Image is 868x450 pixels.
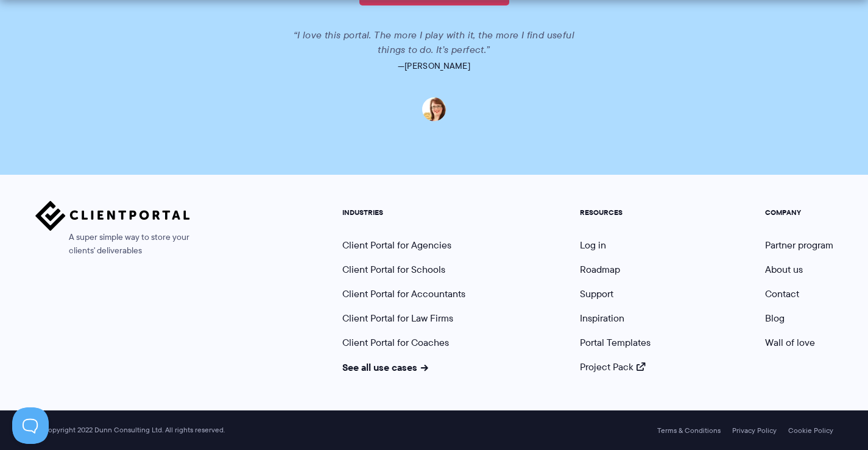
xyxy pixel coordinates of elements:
a: Terms & Conditions [657,426,721,435]
a: Privacy Policy [732,426,777,435]
iframe: Toggle Customer Support [12,407,49,444]
a: Inspiration [580,311,624,325]
a: Support [580,287,613,301]
a: Client Portal for Coaches [342,336,449,350]
a: Log in [580,238,606,252]
a: Portal Templates [580,336,651,350]
p: “I love this portal. The more I play with it, the more I find useful things to do. It’s perfect.” [279,28,590,57]
span: A super simple way to store your clients' deliverables [35,231,190,258]
span: © Copyright 2022 Dunn Consulting Ltd. All rights reserved. [29,426,231,435]
h5: COMPANY [765,208,833,217]
a: See all use cases [342,360,429,374]
h5: RESOURCES [580,208,651,217]
a: Project Pack [580,360,646,374]
p: —[PERSON_NAME] [92,57,776,74]
a: Roadmap [580,262,620,276]
a: Blog [765,311,785,325]
a: Cookie Policy [788,426,833,435]
a: About us [765,262,803,276]
a: Partner program [765,238,833,252]
a: Client Portal for Agencies [342,238,451,252]
a: Client Portal for Accountants [342,287,465,301]
a: Contact [765,287,799,301]
a: Client Portal for Schools [342,262,445,276]
a: Wall of love [765,336,815,350]
a: Client Portal for Law Firms [342,311,453,325]
h5: INDUSTRIES [342,208,465,217]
